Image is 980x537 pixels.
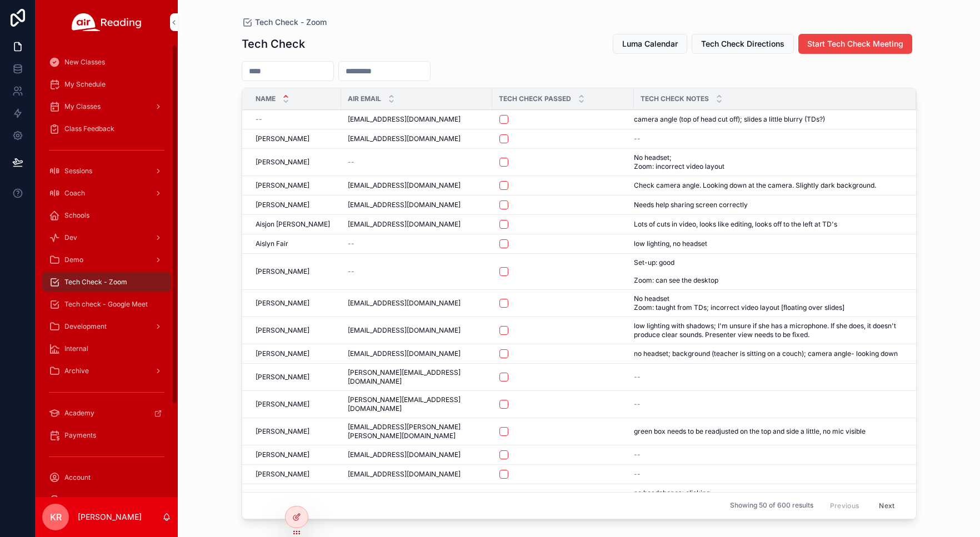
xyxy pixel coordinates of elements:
[634,373,641,382] span: --
[634,489,752,506] span: no headphones; clicking lookng down
[42,183,171,203] a: Coach
[64,102,101,111] span: My Classes
[42,119,171,139] a: Class Feedback
[634,400,903,409] a: --
[348,94,381,103] span: Air Email
[50,510,62,524] span: KR
[256,299,309,308] span: [PERSON_NAME]
[348,158,354,167] span: --
[256,220,334,229] a: Aisjon [PERSON_NAME]
[42,468,171,488] a: Account
[256,220,330,229] span: Aisjon [PERSON_NAME]
[42,317,171,337] a: Development
[634,220,837,229] span: Lots of cuts in video, looks like editing, looks off to the left at TD's
[256,326,309,335] span: [PERSON_NAME]
[64,344,88,353] span: Internal
[807,38,903,49] span: Start Tech Check Meeting
[634,239,707,248] span: low lighting, no headset
[634,220,903,229] a: Lots of cuts in video, looks like editing, looks off to the left at TD's
[348,423,486,440] a: [EMAIL_ADDRESS][PERSON_NAME][PERSON_NAME][DOMAIN_NAME]
[634,427,866,436] span: green box needs to be readjusted on the top and side a little, no mic visible
[348,134,461,143] span: [EMAIL_ADDRESS][DOMAIN_NAME]
[242,17,327,28] a: Tech Check - Zoom
[348,326,486,335] a: [EMAIL_ADDRESS][DOMAIN_NAME]
[42,205,171,225] a: Schools
[634,322,903,339] span: low lighting with shadows; I'm unsure if she has a microphone. If she does, it doesn't produce cl...
[256,134,309,143] span: [PERSON_NAME]
[348,200,486,209] a: [EMAIL_ADDRESS][DOMAIN_NAME]
[634,450,903,459] a: --
[64,233,77,242] span: Dev
[42,97,171,117] a: My Classes
[634,294,882,312] span: No headset Zoom: taught from TDs; incorrect video layout [floating over slides]
[634,373,903,382] a: --
[36,44,178,497] div: scrollable content
[348,349,486,358] a: [EMAIL_ADDRESS][DOMAIN_NAME]
[256,470,334,479] a: [PERSON_NAME]
[256,326,334,335] a: [PERSON_NAME]
[348,368,486,386] a: [PERSON_NAME][EMAIL_ADDRESS][DOMAIN_NAME]
[256,450,309,459] span: [PERSON_NAME]
[634,115,825,124] span: camera angle (top of head cut off); slides a little blurry (TDs?)
[348,200,461,209] span: [EMAIL_ADDRESS][DOMAIN_NAME]
[634,470,903,479] a: --
[42,339,171,359] a: Internal
[348,239,354,248] span: --
[64,278,127,287] span: Tech Check - Zoom
[348,450,461,459] span: [EMAIL_ADDRESS][DOMAIN_NAME]
[256,427,334,436] a: [PERSON_NAME]
[42,74,171,94] a: My Schedule
[64,431,96,440] span: Payments
[256,400,309,409] span: [PERSON_NAME]
[256,115,334,124] a: --
[348,267,354,276] span: --
[634,258,903,285] a: Set-up: good Zoom: can see the desktop
[348,470,486,479] a: [EMAIL_ADDRESS][DOMAIN_NAME]
[634,134,903,143] a: --
[730,501,813,510] span: Showing 50 of 600 results
[64,322,107,331] span: Development
[42,425,171,445] a: Payments
[256,158,309,167] span: [PERSON_NAME]
[622,38,678,49] span: Luma Calendar
[256,115,262,124] span: --
[256,239,334,248] a: Aislyn Fair
[42,490,171,510] a: Substitute Applications
[42,272,171,292] a: Tech Check - Zoom
[634,200,903,209] a: Needs help sharing screen correctly
[64,167,92,175] span: Sessions
[255,17,327,28] span: Tech Check - Zoom
[256,181,334,190] a: [PERSON_NAME]
[499,94,571,103] span: Tech Check Passed
[42,361,171,381] a: Archive
[64,58,105,67] span: New Classes
[634,239,903,248] a: low lighting, no headset
[871,497,902,514] button: Next
[256,239,288,248] span: Aislyn Fair
[348,220,461,229] span: [EMAIL_ADDRESS][DOMAIN_NAME]
[348,158,486,167] a: --
[42,161,171,181] a: Sessions
[613,34,687,54] button: Luma Calendar
[634,258,761,285] span: Set-up: good Zoom: can see the desktop
[64,189,85,198] span: Coach
[256,200,334,209] a: [PERSON_NAME]
[701,38,784,49] span: Tech Check Directions
[64,495,136,504] span: Substitute Applications
[634,470,641,479] span: --
[64,80,106,89] span: My Schedule
[64,211,89,220] span: Schools
[42,52,171,72] a: New Classes
[634,294,903,312] a: No headset Zoom: taught from TDs; incorrect video layout [floating over slides]
[348,299,486,308] a: [EMAIL_ADDRESS][DOMAIN_NAME]
[256,349,334,358] a: [PERSON_NAME]
[348,267,486,276] a: --
[634,489,903,506] a: no headphones; clicking lookng down
[242,36,305,52] h1: Tech Check
[256,349,309,358] span: [PERSON_NAME]
[256,267,309,276] span: [PERSON_NAME]
[634,153,903,171] a: No headset; Zoom: incorrect video layout
[348,181,461,190] span: [EMAIL_ADDRESS][DOMAIN_NAME]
